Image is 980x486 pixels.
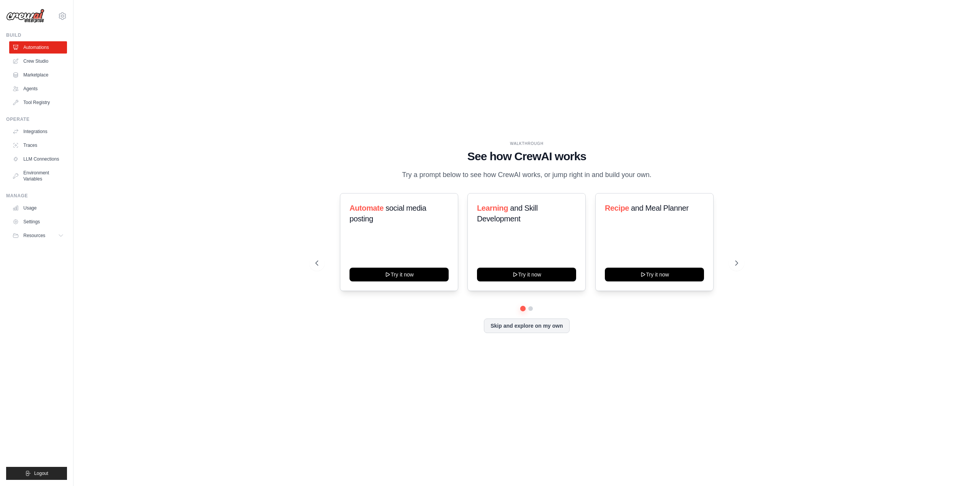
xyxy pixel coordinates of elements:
a: Marketplace [9,69,67,81]
img: Logo [6,9,44,23]
h1: See how CrewAI works [315,150,738,163]
span: Automate [350,204,384,212]
div: Build [6,32,67,38]
button: Try it now [477,268,576,281]
a: Integrations [9,125,67,138]
a: Crew Studio [9,55,67,67]
a: Environment Variables [9,167,67,185]
span: Recipe [605,204,629,212]
div: Manage [6,193,67,199]
a: Tool Registry [9,96,67,109]
span: and Meal Planner [631,204,688,212]
span: social media posting [350,204,426,223]
a: Traces [9,139,67,151]
button: Logout [6,467,67,480]
a: LLM Connections [9,153,67,165]
div: Chat-Widget [942,449,980,486]
p: Try a prompt below to see how CrewAI works, or jump right in and build your own. [398,169,655,180]
button: Try it now [605,268,704,281]
button: Resources [9,229,67,242]
span: Resources [23,232,45,239]
a: Settings [9,216,67,228]
a: Automations [9,41,67,54]
button: Skip and explore on my own [484,319,569,333]
div: WALKTHROUGH [315,141,738,146]
span: Logout [34,470,48,476]
a: Agents [9,83,67,95]
span: Learning [477,204,508,212]
iframe: Chat Widget [942,449,980,486]
a: Usage [9,202,67,214]
span: and Skill Development [477,204,537,223]
button: Try it now [350,268,449,281]
div: Operate [6,116,67,122]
